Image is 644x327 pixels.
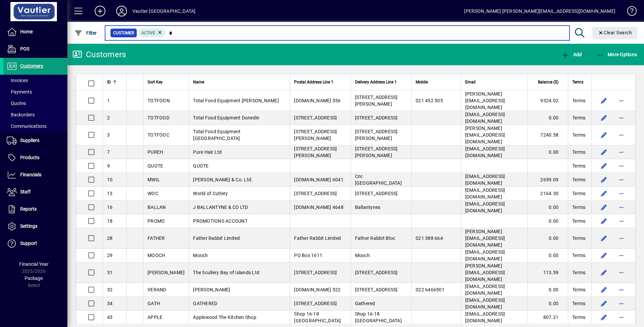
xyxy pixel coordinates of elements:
span: [PERSON_NAME] & Co. Ltd. [193,177,253,182]
span: Terms [572,300,585,307]
a: Invoices [3,75,67,86]
span: QUOTE [148,163,163,169]
span: GATH [148,301,160,306]
span: Terms [572,78,583,86]
span: [EMAIL_ADDRESS][DOMAIN_NAME] [465,311,505,323]
button: Edit [599,188,609,199]
span: Terms [572,132,585,138]
span: Postal Address Line 1 [294,78,333,86]
span: Email [465,78,476,86]
span: Terms [572,114,585,121]
span: Terms [572,204,585,211]
span: Pure Hair Ltd [193,149,222,155]
button: Edit [599,312,609,323]
a: Suppliers [3,132,67,149]
span: More Options [596,52,637,57]
span: TOTFOOC [148,132,169,138]
span: 18 [107,218,113,224]
span: PO Box 1611 [294,253,322,258]
span: Terms [572,286,585,293]
span: PUREH [148,149,163,155]
span: [STREET_ADDRESS] [294,301,337,306]
span: Settings [20,223,37,229]
mat-chip: Activation Status: Active [139,29,166,37]
a: Support [3,235,67,252]
button: More options [616,250,627,261]
span: 31 [107,270,113,275]
span: PROMOTIONS ACCOUNT [193,218,248,224]
span: [STREET_ADDRESS] [294,270,337,275]
span: Ballantynes [355,205,381,210]
button: More options [616,174,627,185]
td: 0.00 [527,297,568,311]
div: Name [193,78,286,86]
span: Total Food Equipment Dunedin [193,115,259,120]
span: TOTFOOD [148,115,169,120]
span: GATHERED [193,301,217,306]
button: Edit [599,160,609,171]
span: [PERSON_NAME] [193,287,230,292]
span: Customers [20,63,43,69]
span: Clear Search [598,30,632,35]
span: [STREET_ADDRESS] [355,191,398,196]
button: Edit [599,202,609,213]
span: Terms [572,176,585,183]
button: Edit [599,147,609,157]
button: More Options [594,48,639,61]
span: Total Food Equipment [PERSON_NAME] [193,98,279,103]
span: Terms [572,218,585,224]
a: Staff [3,184,67,201]
span: Products [20,155,39,160]
span: J BALLANTYNE & CO LTD [193,205,248,210]
button: Edit [599,95,609,106]
button: Filter [73,27,99,39]
a: Settings [3,218,67,235]
span: [STREET_ADDRESS] [294,191,337,196]
span: [STREET_ADDRESS] [355,115,398,120]
span: 34 [107,301,113,306]
span: Customer [113,30,134,36]
span: 10 [107,177,113,182]
span: Shop 16-18 [GEOGRAPHIC_DATA] [355,311,402,323]
button: More options [616,267,627,278]
span: 022 6466501 [416,287,445,292]
span: Invoices [7,78,28,83]
span: BALLAN [148,205,166,210]
button: Edit [599,284,609,295]
span: [DOMAIN_NAME] 556 [294,98,341,103]
span: [DOMAIN_NAME] 4648 [294,205,344,210]
button: More options [616,233,627,244]
span: POS [20,46,29,51]
a: Payments [3,86,67,98]
span: Gathered [355,301,375,306]
span: [EMAIL_ADDRESS][DOMAIN_NAME] [465,284,505,296]
span: [DOMAIN_NAME] 6041 [294,177,344,182]
span: Father Rabbit Bloc [355,235,395,241]
button: Edit [599,267,609,278]
button: Add [89,5,111,17]
button: Edit [599,250,609,261]
td: 0.00 [527,249,568,262]
td: 7240.58 [527,125,568,145]
a: POS [3,41,67,58]
span: 021 388 664 [416,235,443,241]
span: Mooch [355,253,370,258]
span: [PERSON_NAME][EMAIL_ADDRESS][DOMAIN_NAME] [465,229,505,248]
span: [PERSON_NAME][EMAIL_ADDRESS][DOMAIN_NAME] [465,125,505,144]
button: More options [616,112,627,123]
span: [EMAIL_ADDRESS][DOMAIN_NAME] [465,201,505,213]
button: Clear [592,27,638,39]
button: More options [616,147,627,157]
span: [PERSON_NAME][EMAIL_ADDRESS][DOMAIN_NAME] [465,263,505,282]
span: Terms [572,190,585,197]
button: More options [616,312,627,323]
a: Communications [3,120,67,132]
span: Payments [7,89,32,95]
span: 2 [107,115,110,120]
span: 1 [107,98,110,103]
span: TOTFOON [148,98,170,103]
span: [PERSON_NAME] [148,270,185,275]
a: Products [3,149,67,166]
span: WOC [148,191,158,196]
span: [EMAIL_ADDRESS][DOMAIN_NAME] [465,174,505,186]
